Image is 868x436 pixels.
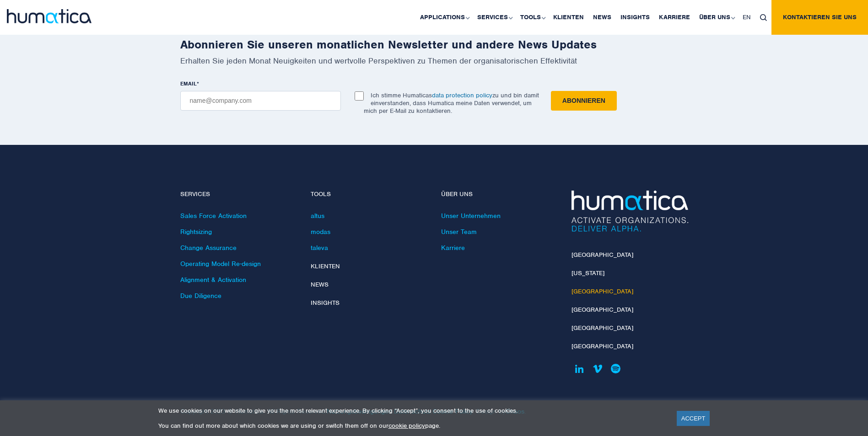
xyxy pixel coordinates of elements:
input: name@company.com [180,91,341,111]
a: altus [311,212,324,220]
a: Humatica on Linkedin [571,361,588,377]
a: Alignment & Activation [180,276,246,284]
img: logo [7,9,92,23]
a: Sales Force Activation [180,212,247,220]
a: [GEOGRAPHIC_DATA] [571,287,633,295]
a: [GEOGRAPHIC_DATA] [571,342,633,350]
a: Due Diligence [180,292,221,300]
img: Humatica [571,191,688,232]
a: Klienten [311,262,340,270]
h4: Services [180,191,297,198]
h4: Tools [311,191,427,198]
a: Humatica on Spotify [608,361,624,377]
a: [US_STATE] [571,269,604,277]
h2: Abonnieren Sie unseren monatlichen Newsletter und andere News Updates [180,37,688,52]
p: Copyright 2023 © Humatica. All Rights Reserved. . . . Design by . [180,389,558,415]
a: Insights [311,299,340,307]
p: Ich stimme Humaticas zu und bin damit einverstanden, dass Humatica meine Daten verwendet, um mich... [364,91,539,115]
a: modas [311,228,330,236]
a: News [311,281,329,288]
a: Operating Model Re-design [180,260,261,268]
a: Change Assurance [180,244,237,252]
p: We use cookies on our website to give you the most relevant experience. By clicking “Accept”, you... [158,407,665,415]
a: Unser Team [441,228,477,236]
p: You can find out more about which cookies we are using or switch them off on our page. [158,422,665,430]
a: Rightsizing [180,228,212,236]
h4: Über uns [441,191,558,198]
input: Abonnieren [551,91,617,111]
a: data protection policy [432,91,492,99]
a: Karriere [441,244,465,252]
a: taleva [311,244,328,252]
a: Unser Unternehmen [441,212,501,220]
a: Humatica on Vimeo [590,361,606,377]
span: EMAIL [180,80,197,87]
span: EN [743,13,751,21]
a: ACCEPT [677,411,710,426]
a: [GEOGRAPHIC_DATA] [571,324,633,332]
img: search_icon [760,14,767,21]
input: Ich stimme Humaticasdata protection policyzu und bin damit einverstanden, dass Humatica meine Dat... [355,91,364,101]
a: cookie policy [388,422,425,430]
a: [GEOGRAPHIC_DATA] [571,251,633,259]
p: Erhalten Sie jeden Monat Neuigkeiten und wertvolle Perspektiven zu Themen der organisatorischen E... [180,56,688,66]
a: [GEOGRAPHIC_DATA] [571,306,633,314]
